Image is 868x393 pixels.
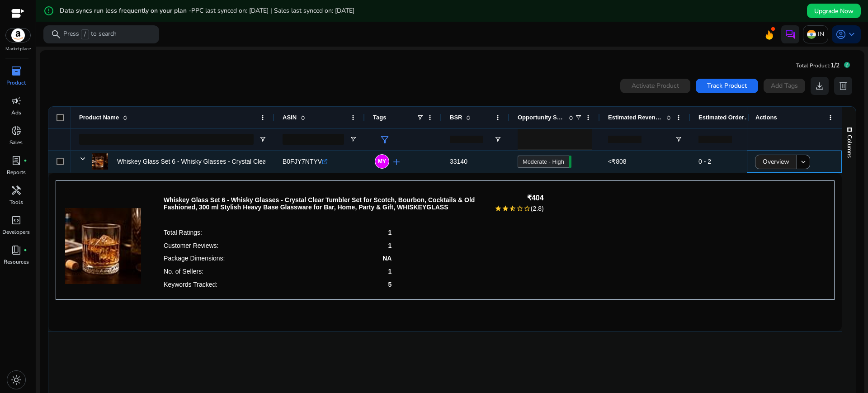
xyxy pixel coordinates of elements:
[24,159,27,162] span: fiber_manual_record
[846,29,857,40] span: keyboard_arrow_down
[807,4,861,18] button: Upgrade Now
[388,268,392,275] p: 1
[391,156,402,167] span: add
[164,196,483,211] p: Whiskey Glass Set 6 - Whisky Glasses - Crystal Clear Tumbler Set for Scotch, Bourbon, Cocktails &...
[164,242,218,249] p: Customer Reviews:
[450,114,462,121] span: BSR
[698,114,753,121] span: Estimated Orders/Day
[707,81,747,90] span: Track Product
[9,138,23,147] p: Sales
[502,205,509,212] mat-icon: star
[7,168,26,176] p: Reports
[2,228,30,236] p: Developers
[608,158,627,165] span: <₹808
[11,245,22,256] span: book_4
[11,185,22,196] span: handyman
[63,29,117,39] p: Press to search
[6,79,26,87] p: Product
[11,215,22,226] span: code_blocks
[524,205,531,212] mat-icon: star_border
[79,134,254,145] input: Product Name Filter Input
[11,374,22,385] span: light_mode
[388,229,392,236] p: 1
[283,114,297,121] span: ASIN
[569,156,571,168] span: 69.23
[388,281,392,288] p: 5
[382,255,392,262] p: NA
[675,136,682,143] button: Open Filter Menu
[516,205,524,212] mat-icon: star_border
[164,229,202,236] p: Total Ratings:
[79,114,119,121] span: Product Name
[117,152,298,171] p: Whiskey Glass Set 6 - Whisky Glasses - Crystal Clear Tumbler...
[796,62,830,69] span: Total Product:
[11,109,21,117] p: Ads
[6,28,30,42] img: amazon.svg
[450,158,467,165] span: 33140
[24,248,27,252] span: fiber_manual_record
[379,134,390,145] span: filter_alt
[531,205,544,212] span: (2.8)
[755,114,777,121] span: Actions
[495,194,544,202] h4: ₹404
[830,61,840,70] span: 1/2
[51,29,61,40] span: search
[11,155,22,166] span: lab_profile
[835,29,846,40] span: account_circle
[349,136,357,143] button: Open Filter Menu
[43,5,54,16] mat-icon: error_outline
[81,29,89,39] span: /
[814,80,825,91] span: download
[818,26,824,42] p: IN
[698,158,711,165] span: 0 - 2
[9,198,23,206] p: Tools
[518,114,565,121] span: Opportunity Score
[807,30,816,39] img: in.svg
[164,268,203,275] p: No. of Sellers:
[283,134,344,145] input: ASIN Filter Input
[164,281,217,288] p: Keywords Tracked:
[518,156,569,168] a: Moderate - High
[811,77,829,95] button: download
[755,155,797,169] button: Overview
[378,159,386,164] span: MY
[164,255,225,262] p: Package Dimensions:
[494,136,501,143] button: Open Filter Menu
[259,136,266,143] button: Open Filter Menu
[509,205,516,212] mat-icon: star_half
[814,6,854,16] span: Upgrade Now
[92,153,108,170] img: 415iqgFuNrL._SS100_.jpg
[60,7,354,15] h5: Data syncs run less frequently on your plan -
[799,158,807,166] mat-icon: keyboard_arrow_down
[11,125,22,136] span: donut_small
[696,79,758,93] button: Track Product
[11,95,22,106] span: campaign
[191,6,354,15] span: PPC last synced on: [DATE] | Sales last synced on: [DATE]
[373,114,386,121] span: Tags
[495,205,502,212] mat-icon: star
[5,46,31,52] p: Marketplace
[4,258,29,266] p: Resources
[11,66,22,76] span: inventory_2
[65,190,141,284] img: 415iqgFuNrL._SS100_.jpg
[763,152,789,171] span: Overview
[283,158,322,165] span: B0FJY7NTYV
[608,114,662,121] span: Estimated Revenue/Day
[845,135,854,158] span: Columns
[388,242,392,249] p: 1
